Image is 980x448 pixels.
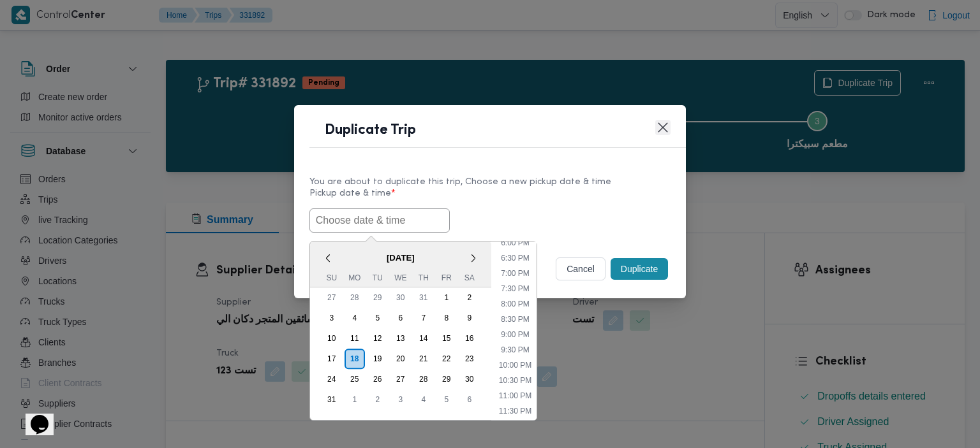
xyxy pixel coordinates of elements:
h1: Duplicate Trip [325,120,416,141]
input: Choose date & time [309,208,450,233]
li: 6:00 PM [496,236,535,249]
label: Pickup date & time [309,189,671,208]
button: cancel [556,257,605,280]
iframe: chat widget [13,397,54,435]
div: You are about to duplicate this trip, Choose a new pickup date & time [309,175,671,189]
button: Duplicate [611,258,668,280]
ul: Time [494,242,537,420]
button: Closes this modal window [655,120,671,135]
